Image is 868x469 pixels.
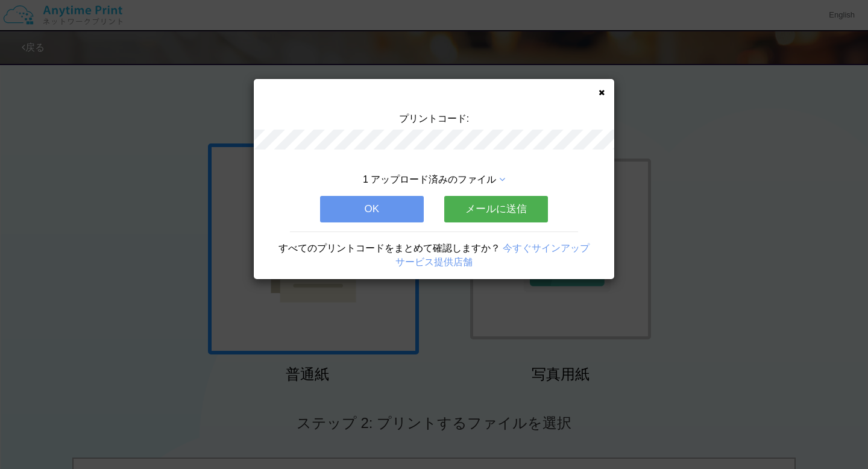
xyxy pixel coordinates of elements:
[363,174,496,184] span: 1 アップロード済みのファイル
[503,243,590,253] a: 今すぐサインアップ
[278,243,500,253] span: すべてのプリントコードをまとめて確認しますか？
[395,257,473,267] a: サービス提供店舗
[444,196,548,222] button: メールに送信
[399,113,469,124] span: プリントコード:
[320,196,424,222] button: OK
